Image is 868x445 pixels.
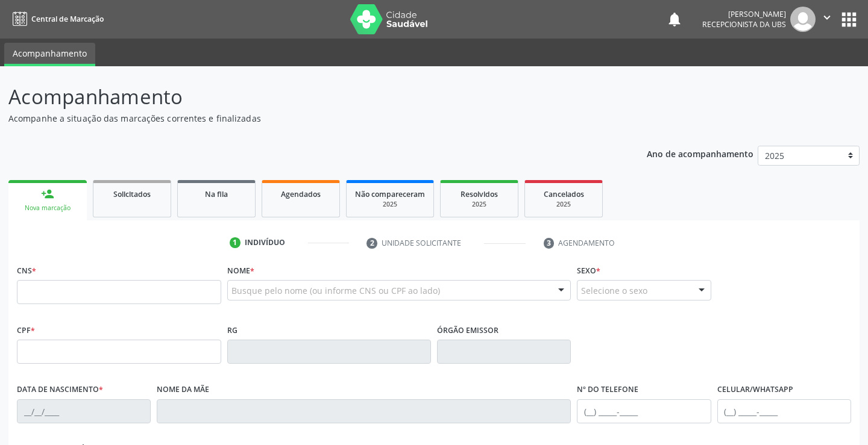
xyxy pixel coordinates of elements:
button:  [816,7,838,32]
div: person_add [41,187,54,201]
span: Busque pelo nome (ou informe CNS ou CPF ao lado) [231,284,440,297]
div: [PERSON_NAME] [702,9,786,19]
button: notifications [666,11,683,28]
label: RG [227,321,237,340]
label: Nome [227,261,254,280]
div: 2025 [355,200,425,209]
span: Resolvidos [461,189,498,199]
label: Data de nascimento [17,381,103,399]
label: Nome da mãe [157,381,209,399]
label: Nº do Telefone [577,381,638,399]
label: Sexo [577,261,600,280]
label: Celular/WhatsApp [717,381,793,399]
label: CNS [17,261,36,280]
p: Acompanhamento [8,82,604,112]
span: Selecione o sexo [581,284,647,297]
div: 2025 [533,200,594,209]
span: Recepcionista da UBS [702,19,786,30]
span: Cancelados [544,189,584,199]
a: Acompanhamento [4,43,95,66]
div: Nova marcação [17,204,78,213]
span: Solicitados [113,189,151,199]
input: (__) _____-_____ [577,399,711,423]
input: __/__/____ [17,399,151,423]
button: apps [838,9,860,30]
i:  [820,11,834,24]
span: Na fila [205,189,228,199]
span: Não compareceram [355,189,425,199]
span: Central de Marcação [31,14,104,24]
label: Órgão emissor [437,321,498,340]
p: Acompanhe a situação das marcações correntes e finalizadas [8,112,604,125]
div: 1 [230,237,241,248]
img: img [790,7,816,32]
input: (__) _____-_____ [717,399,851,423]
div: Indivíduo [245,237,285,248]
a: Central de Marcação [8,9,104,29]
span: Agendados [281,189,321,199]
div: 2025 [449,200,509,209]
p: Ano de acompanhamento [647,146,753,161]
label: CPF [17,321,35,340]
